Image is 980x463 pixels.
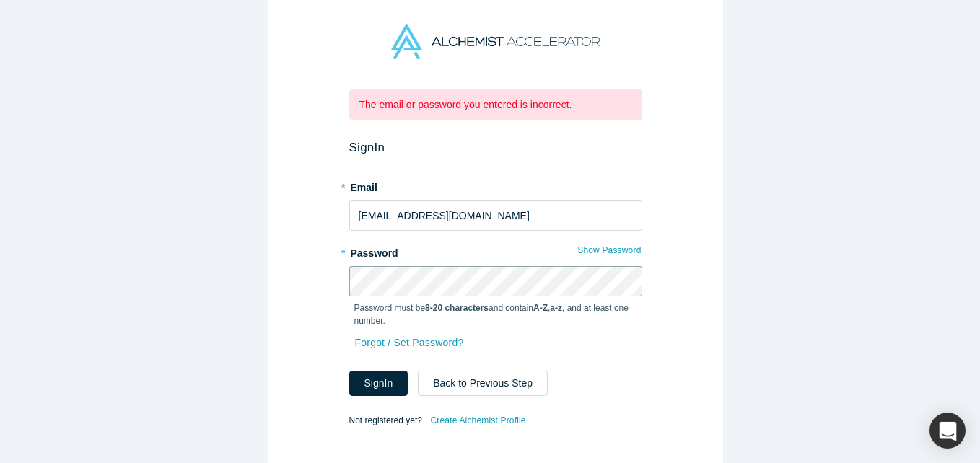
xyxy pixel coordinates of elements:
strong: 8-20 characters [425,303,489,313]
label: Password [349,241,642,261]
a: Create Alchemist Profile [429,411,526,430]
button: SignIn [349,371,408,396]
span: Not registered yet? [349,415,422,425]
h2: Sign In [349,140,642,155]
label: Email [349,175,642,195]
img: Alchemist Accelerator Logo [391,24,599,59]
button: Back to Previous Step [418,371,548,396]
p: The email or password you entered is incorrect. [359,97,632,113]
p: Password must be and contain , , and at least one number. [354,301,637,327]
a: Forgot / Set Password? [354,330,465,356]
strong: a-z [550,303,562,313]
button: Show Password [577,241,642,260]
strong: A-Z [533,303,548,313]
